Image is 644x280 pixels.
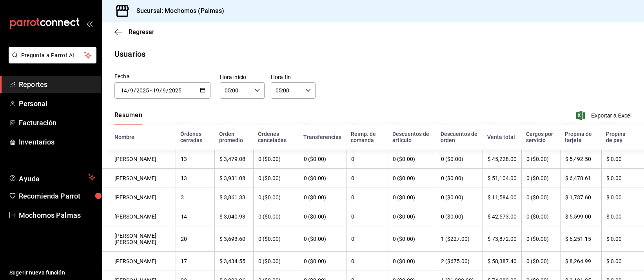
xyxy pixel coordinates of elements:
th: $ 3,040.93 [214,207,253,226]
button: Regresar [114,28,154,36]
th: [PERSON_NAME] [PERSON_NAME] [102,226,176,252]
th: $ 3,931.08 [214,169,253,188]
th: 0 ($0.00) [436,207,483,226]
span: Recomienda Parrot [19,191,95,201]
th: $ 42,573.00 [483,207,522,226]
th: $ 58,387.40 [483,252,522,271]
th: $ 6,478.61 [560,169,601,188]
span: / [127,87,130,94]
div: Fecha [114,72,210,81]
th: 0 ($0.00) [253,226,299,252]
th: $ 0.00 [601,169,644,188]
th: Descuentos de artículo [388,125,436,150]
th: 0 ($0.00) [388,150,436,169]
th: 0 ($0.00) [436,150,483,169]
th: 0 ($0.00) [388,252,436,271]
div: Usuarios [114,48,145,60]
th: Cargos por servicio [521,125,560,150]
th: 0 ($0.00) [388,207,436,226]
th: 0 ($0.00) [299,150,346,169]
th: 0 [346,207,388,226]
th: Venta total [483,125,522,150]
th: 0 ($0.00) [299,169,346,188]
th: [PERSON_NAME] [102,252,176,271]
span: Inventarios [19,137,95,147]
div: navigation tabs [114,111,142,125]
span: Sugerir nueva función [9,269,95,277]
th: $ 0.00 [601,252,644,271]
th: [PERSON_NAME] [102,169,176,188]
th: 0 [346,188,388,207]
span: Reportes [19,79,95,90]
th: 0 ($0.00) [253,252,299,271]
input: Month [130,87,134,94]
label: Hora inicio [220,74,265,80]
th: $ 0.00 [601,150,644,169]
span: / [134,87,136,94]
th: 0 ($0.00) [388,188,436,207]
th: $ 5,599.00 [560,207,601,226]
th: 0 ($0.00) [299,252,346,271]
span: - [150,87,152,94]
th: 0 ($0.00) [436,169,483,188]
th: 0 [346,252,388,271]
th: 0 ($0.00) [521,150,560,169]
input: Day [152,87,160,94]
span: Regresar [129,28,154,36]
th: 20 [176,226,214,252]
th: [PERSON_NAME] [102,150,176,169]
span: Personal [19,98,95,109]
th: Transferencias [299,125,346,150]
th: 13 [176,169,214,188]
th: $ 3,693.60 [214,226,253,252]
th: 1 ($227.00) [436,226,483,252]
th: 14 [176,207,214,226]
h3: Sucursal: Mochomos (Palmas) [130,6,225,16]
button: Resumen [114,111,142,125]
th: 2 ($675.00) [436,252,483,271]
th: 13 [176,150,214,169]
th: 0 ($0.00) [388,226,436,252]
th: 0 ($0.00) [299,207,346,226]
th: $ 45,228.00 [483,150,522,169]
th: $ 5,492.50 [560,150,601,169]
th: 0 ($0.00) [388,169,436,188]
th: Orden promedio [214,125,253,150]
th: Órdenes canceladas [253,125,299,150]
th: 0 ($0.00) [253,150,299,169]
th: 3 [176,188,214,207]
a: Pregunta a Parrot AI [5,57,96,65]
input: Year [169,87,182,94]
th: 0 ($0.00) [253,207,299,226]
th: Propina de pay [601,125,644,150]
th: Nombre [102,125,176,150]
th: 0 ($0.00) [521,188,560,207]
th: [PERSON_NAME] [102,188,176,207]
th: Propina de tarjeta [560,125,601,150]
th: 0 ($0.00) [521,252,560,271]
button: open_drawer_menu [86,20,93,27]
th: Órdenes cerradas [176,125,214,150]
input: Day [120,87,127,94]
th: 0 [346,169,388,188]
label: Hora fin [271,74,316,80]
button: Pregunta a Parrot AI [9,47,96,63]
th: 0 ($0.00) [253,188,299,207]
th: 0 ($0.00) [436,188,483,207]
span: / [160,87,162,94]
span: Pregunta a Parrot AI [21,51,84,60]
th: $ 11,584.00 [483,188,522,207]
th: $ 0.00 [601,188,644,207]
th: $ 3,434.55 [214,252,253,271]
th: 0 ($0.00) [521,207,560,226]
span: Facturación [19,117,95,128]
th: 0 ($0.00) [521,226,560,252]
th: $ 3,479.08 [214,150,253,169]
th: 0 ($0.00) [253,169,299,188]
th: 0 ($0.00) [299,226,346,252]
span: Ayuda [19,173,85,182]
th: 0 ($0.00) [299,188,346,207]
th: Descuentos de orden [436,125,483,150]
button: Exportar a Excel [578,111,631,120]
